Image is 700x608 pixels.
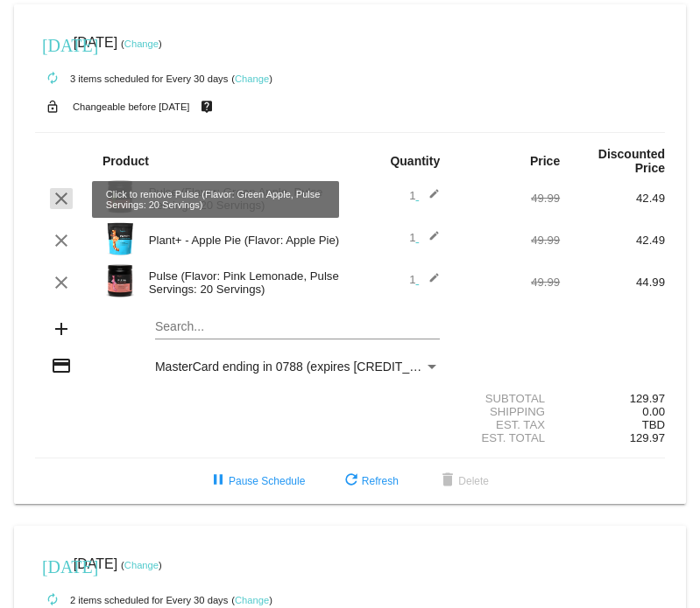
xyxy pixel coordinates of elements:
[455,405,560,418] div: Shipping
[341,475,399,487] span: Refresh
[103,154,149,168] strong: Product
[455,192,560,205] div: 49.99
[103,263,138,298] img: Image-1-Carousel-Pulse-20S-Pink-Lemonade-Transp.png
[455,431,560,444] div: Est. Total
[42,68,63,89] mat-icon: autorenew
[208,475,305,487] span: Pause Schedule
[231,595,272,605] small: ( )
[341,471,362,492] mat-icon: refresh
[409,189,440,202] span: 1
[155,360,440,374] mat-select: Payment Method
[235,73,269,84] a: Change
[140,269,350,296] div: Pulse (Flavor: Pink Lemonade, Pulse Servings: 20 Servings)
[51,272,72,293] mat-icon: clear
[409,231,440,244] span: 1
[327,465,413,497] button: Refresh
[455,234,560,247] div: 49.99
[140,234,350,247] div: Plant+ - Apple Pie (Flavor: Apple Pie)
[235,595,269,605] a: Change
[409,273,440,286] span: 1
[155,320,440,334] input: Search...
[642,418,665,431] span: TBD
[390,154,440,168] strong: Quantity
[42,33,63,54] mat-icon: [DATE]
[419,188,440,209] mat-icon: edit
[455,418,560,431] div: Est. Tax
[455,276,560,289] div: 49.99
[231,73,272,84] small: ( )
[140,185,350,212] div: Pulse (Flavor: Green Apple, Pulse Servings: 20 Servings)
[437,471,458,492] mat-icon: delete
[530,154,560,168] strong: Price
[121,560,162,570] small: ( )
[419,230,440,251] mat-icon: edit
[51,318,72,339] mat-icon: add
[560,234,665,247] div: 42.49
[642,405,665,418] span: 0.00
[560,392,665,405] div: 129.97
[103,179,138,214] img: Image-1-Carousel-Pulse-20S-Green-Apple-Transp.png
[419,272,440,293] mat-icon: edit
[423,465,503,497] button: Delete
[121,38,162,49] small: ( )
[455,392,560,405] div: Subtotal
[630,431,665,444] span: 129.97
[155,360,490,374] span: MasterCard ending in 0788 (expires [CREDIT_CARD_DATA])
[42,555,63,576] mat-icon: [DATE]
[51,230,72,251] mat-icon: clear
[124,560,159,570] a: Change
[51,355,72,376] mat-icon: credit_card
[196,95,217,118] mat-icon: live_help
[560,276,665,289] div: 44.99
[103,221,138,256] img: Image-1-Carousel-Plant-2lb-Apple-Pie-1000x1000-Transp.png
[35,73,228,84] small: 3 items scheduled for Every 30 days
[437,475,489,487] span: Delete
[194,465,319,497] button: Pause Schedule
[598,147,665,175] strong: Discounted Price
[42,95,63,118] mat-icon: lock_open
[560,192,665,205] div: 42.49
[51,188,72,209] mat-icon: clear
[35,595,228,605] small: 2 items scheduled for Every 30 days
[124,38,159,49] a: Change
[208,471,229,492] mat-icon: pause
[73,101,190,112] small: Changeable before [DATE]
